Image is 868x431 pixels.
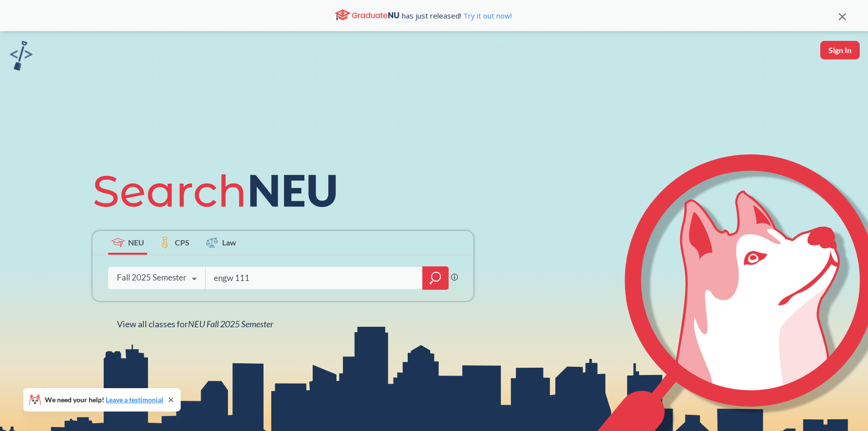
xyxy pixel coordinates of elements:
img: sandbox logo [10,41,33,71]
input: Class, professor, course number, "phrase" [213,268,415,288]
span: Law [222,237,236,248]
svg: magnifying glass [430,271,441,285]
span: NEU Fall 2025 Semester [188,319,273,329]
a: Leave a testimonial [106,395,163,404]
span: NEU [128,237,144,248]
button: Sign In [820,41,860,59]
span: View all classes for [117,319,273,329]
a: sandbox logo [10,41,33,74]
span: CPS [175,237,189,248]
span: We need your help! [45,396,163,403]
span: has just released! [402,10,512,21]
div: magnifying glass [422,266,449,290]
div: Fall 2025 Semester [117,272,187,283]
a: Try it out now! [461,11,512,20]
